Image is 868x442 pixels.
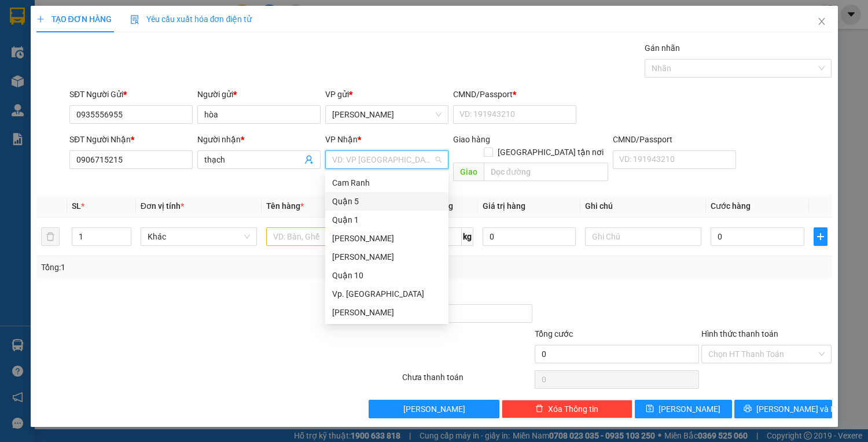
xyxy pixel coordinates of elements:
[14,75,42,129] b: Trà Lan Viên
[453,163,484,181] span: Giao
[41,227,60,246] button: delete
[548,403,598,415] span: Xóa Thông tin
[701,329,778,338] label: Hình thức thanh toán
[41,261,336,274] div: Tổng: 1
[332,232,442,245] div: [PERSON_NAME]
[197,133,321,146] div: Người nhận
[69,88,193,101] div: SĐT Người Gửi
[462,227,473,246] span: kg
[580,195,706,218] th: Ghi chú
[817,17,826,26] span: close
[484,163,608,181] input: Dọc đường
[332,213,442,226] div: Quận 1
[453,88,576,101] div: CMND/Passport
[148,228,250,245] span: Khác
[97,44,159,53] b: [DOMAIN_NAME]
[734,400,832,418] button: printer[PERSON_NAME] và In
[635,400,732,418] button: save[PERSON_NAME]
[453,135,490,144] span: Giao hàng
[332,288,442,300] div: Vp. [GEOGRAPHIC_DATA]
[69,133,193,146] div: SĐT Người Nhận
[126,14,153,42] img: logo.jpg
[130,15,139,24] img: icon
[36,15,45,23] span: plus
[325,192,448,211] div: Quận 5
[266,227,382,246] input: VD: Bàn, Ghế
[197,88,321,101] div: Người gửi
[744,404,752,414] span: printer
[613,133,736,146] div: CMND/Passport
[71,17,115,131] b: Trà Lan Viên - Gửi khách hàng
[325,211,448,229] div: Quận 1
[814,232,827,241] span: plus
[483,201,525,211] span: Giá trị hàng
[325,88,448,101] div: VP gửi
[646,404,654,414] span: save
[332,176,442,189] div: Cam Ranh
[756,403,837,415] span: [PERSON_NAME] và In
[325,174,448,192] div: Cam Ranh
[814,227,827,246] button: plus
[403,403,465,415] span: [PERSON_NAME]
[325,266,448,285] div: Quận 10
[645,43,680,53] label: Gán nhãn
[483,227,576,246] input: 0
[141,201,184,211] span: Đơn vị tính
[332,306,442,319] div: [PERSON_NAME]
[659,403,720,415] span: [PERSON_NAME]
[806,6,838,38] button: Close
[401,371,534,391] div: Chưa thanh toán
[325,303,448,322] div: Cam Đức
[493,146,608,159] span: [GEOGRAPHIC_DATA] tận nơi
[711,201,751,211] span: Cước hàng
[332,106,442,123] span: Lê Hồng Phong
[325,229,448,248] div: Lê Hồng Phong
[585,227,701,246] input: Ghi Chú
[535,329,573,338] span: Tổng cước
[535,404,543,414] span: delete
[266,201,304,211] span: Tên hàng
[36,14,112,24] span: TẠO ĐƠN HÀNG
[332,195,442,208] div: Quận 5
[332,251,442,263] div: [PERSON_NAME]
[332,269,442,282] div: Quận 10
[325,135,358,144] span: VP Nhận
[325,285,448,303] div: Vp. Cam Hải
[325,248,448,266] div: Phan Rang
[502,400,632,418] button: deleteXóa Thông tin
[130,14,252,24] span: Yêu cầu xuất hóa đơn điện tử
[304,155,314,164] span: user-add
[369,400,499,418] button: [PERSON_NAME]
[97,55,159,69] li: (c) 2017
[72,201,81,211] span: SL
